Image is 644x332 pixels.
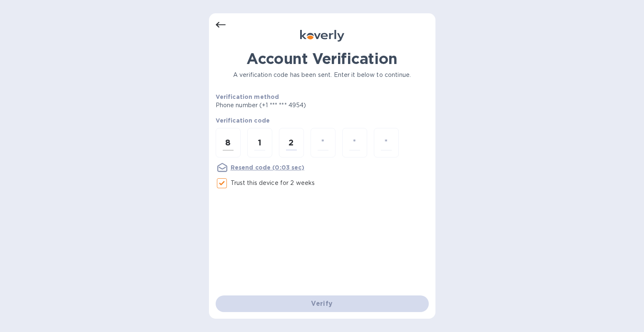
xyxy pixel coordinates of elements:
[231,179,315,187] p: Trust this device for 2 weeks
[216,50,429,67] h1: Account Verification
[216,116,429,125] p: Verification code
[231,164,304,171] u: Resend code (0:03 sec)
[216,93,279,100] b: Verification method
[216,101,370,110] p: Phone number (+1 *** *** 4954)
[216,71,429,79] p: A verification code has been sent. Enter it below to continue.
